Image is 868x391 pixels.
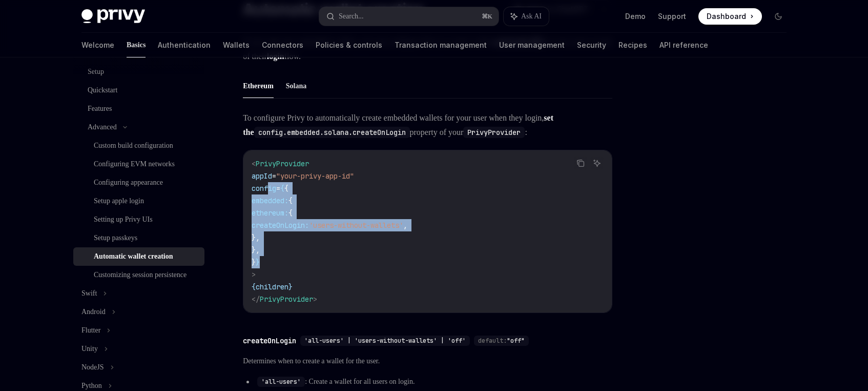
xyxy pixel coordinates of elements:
[252,282,256,291] span: {
[256,159,309,168] span: PrivyProvider
[94,213,153,226] div: Setting up Privy UIs
[252,208,288,218] span: ethereum:
[504,7,549,26] button: Ask AI
[478,337,507,345] span: default:
[73,155,204,173] a: Configuring EVM networks
[243,376,612,388] li: : Create a wallet for all users on login.
[507,337,525,345] span: "off"
[223,33,250,57] a: Wallets
[252,184,276,193] span: config
[127,33,146,57] a: Basics
[94,232,137,244] div: Setup passkeys
[482,12,492,21] span: ⌘ K
[94,250,173,263] div: Automatic wallet creation
[81,287,97,300] div: Swift
[158,33,211,57] a: Authentication
[286,74,306,98] button: Solana
[243,113,553,136] strong: set the
[73,173,204,192] a: Configuring appearance
[288,282,293,291] span: }
[339,10,364,23] div: Search...
[73,136,204,155] a: Custom build configuration
[252,295,260,304] span: </
[590,157,604,170] button: Ask AI
[284,184,288,193] span: {
[252,196,288,205] span: embedded:
[276,171,354,181] span: "your-privy-app-id"
[252,221,309,230] span: createOnLogin:
[304,337,466,345] span: 'all-users' | 'users-without-wallets' | 'off'
[319,7,499,26] button: Search...⌘K
[395,33,487,57] a: Transaction management
[257,377,305,387] code: 'all-users'
[625,11,646,22] a: Demo
[316,33,382,57] a: Policies & controls
[272,171,276,181] span: =
[403,221,407,230] span: ,
[521,11,542,22] span: Ask AI
[276,184,280,193] span: =
[313,295,317,304] span: >
[94,269,187,281] div: Customizing session persistence
[707,11,746,22] span: Dashboard
[288,208,293,218] span: {
[659,33,708,57] a: API reference
[73,266,204,284] a: Customizing session persistence
[256,282,288,291] span: children
[88,84,117,96] div: Quickstart
[73,81,204,100] a: Quickstart
[256,258,260,267] span: }
[243,355,612,367] span: Determines when to create a wallet for the user.
[81,343,98,355] div: Unity
[73,229,204,247] a: Setup passkeys
[698,8,762,25] a: Dashboard
[262,33,303,57] a: Connectors
[499,33,565,57] a: User management
[81,9,145,24] img: dark logo
[288,196,293,205] span: {
[88,103,112,115] div: Features
[94,140,173,152] div: Custom build configuration
[770,8,787,25] button: Toggle dark mode
[94,158,175,170] div: Configuring EVM networks
[574,157,587,170] button: Copy the contents from the code block
[81,306,106,318] div: Android
[252,159,256,168] span: <
[73,100,204,118] a: Features
[252,270,256,279] span: >
[243,336,296,346] div: createOnLogin
[81,324,100,337] div: Flutter
[280,184,284,193] span: {
[252,258,256,267] span: }
[94,177,163,189] div: Configuring appearance
[260,295,313,304] span: PrivyProvider
[309,221,403,230] span: 'users-without-wallets'
[254,127,410,138] code: config.embedded.solana.createOnLogin
[243,74,274,98] button: Ethereum
[94,195,144,207] div: Setup apple login
[252,245,260,255] span: },
[252,171,272,181] span: appId
[73,210,204,229] a: Setting up Privy UIs
[88,121,117,133] div: Advanced
[73,192,204,210] a: Setup apple login
[81,361,104,374] div: NodeJS
[73,247,204,266] a: Automatic wallet creation
[463,127,525,138] code: PrivyProvider
[618,33,647,57] a: Recipes
[658,11,686,22] a: Support
[81,33,114,57] a: Welcome
[252,233,260,242] span: },
[243,111,612,140] span: To configure Privy to automatically create embedded wallets for your user when they login, proper...
[577,33,606,57] a: Security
